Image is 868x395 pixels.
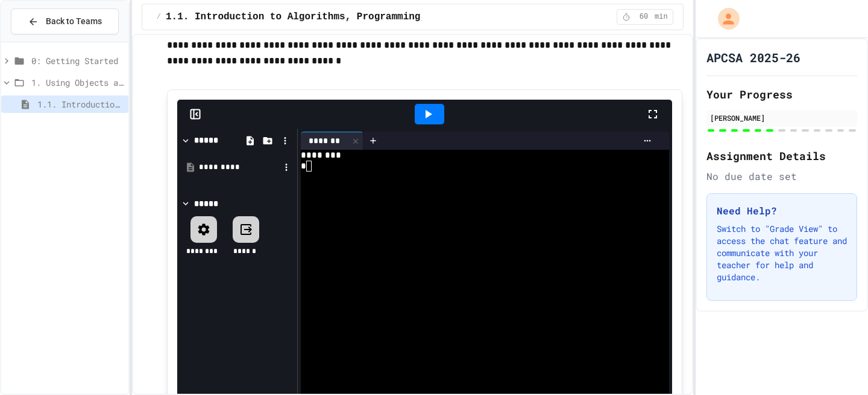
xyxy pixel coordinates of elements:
span: 60 [634,12,653,22]
span: 1.1. Introduction to Algorithms, Programming, and Compilers [166,10,508,24]
span: Back to Teams [46,15,102,28]
span: 0: Getting Started [31,54,124,67]
p: Switch to "Grade View" to access the chat feature and communicate with your teacher for help and ... [717,223,847,283]
h3: Need Help? [717,204,847,218]
div: No due date set [706,169,857,184]
span: 1.1. Introduction to Algorithms, Programming, and Compilers [37,98,124,111]
span: / [157,12,161,22]
div: [PERSON_NAME] [710,112,854,123]
h1: APCSA 2025-26 [706,49,800,66]
h2: Your Progress [706,86,857,103]
h2: Assignment Details [706,147,857,164]
button: Back to Teams [11,8,119,34]
span: 1. Using Objects and Methods [31,76,124,89]
span: min [655,12,668,22]
div: My Account [705,5,743,33]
